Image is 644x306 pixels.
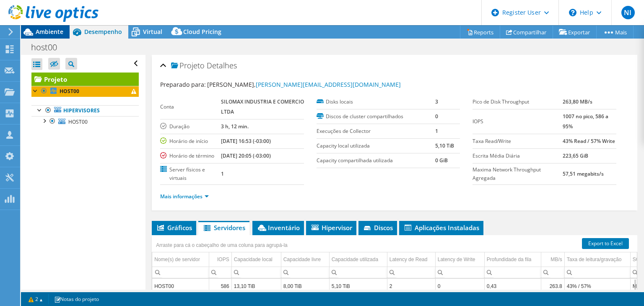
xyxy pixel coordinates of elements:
[143,28,162,36] span: Virtual
[317,98,436,106] label: Disks locais
[329,267,387,278] td: Column Capacidade utilizada, Filter cell
[207,80,401,88] span: [PERSON_NAME],
[435,142,454,149] b: 5,10 TiB
[317,156,436,165] label: Capacity compartilhada utilizada
[329,279,387,293] td: Column Capacidade utilizada, Value 5,10 TiB
[207,60,237,70] span: Detalhes
[209,267,231,278] td: Column IOPS, Filter cell
[283,254,321,265] div: Capacidade livre
[221,98,304,115] b: SILOMAX INDUSTRIA E COMERCIO LTDA
[160,122,221,131] label: Duração
[332,254,378,265] div: Capacidade utilizada
[156,223,192,232] span: Gráficos
[281,267,329,278] td: Column Capacidade livre, Filter cell
[541,267,564,278] td: Column MB/s, Filter cell
[435,252,484,267] td: Latency de Write Column
[564,279,630,293] td: Column Taxa de leitura/gravação, Value 43% / 57%
[435,113,438,120] b: 0
[152,252,209,267] td: Nome(s) de servidor Column
[217,254,229,265] div: IOPS
[317,142,436,150] label: Capacity local utilizada
[329,252,387,267] td: Capacidade utilizada Column
[387,252,435,267] td: Latency de Read Column
[160,103,221,111] label: Conta
[48,294,105,304] a: Notas do projeto
[564,252,630,267] td: Taxa de leitura/gravação Column
[563,113,608,130] b: 1007 no pico, 586 a 95%
[621,6,635,19] span: NI
[310,223,352,232] span: Hipervisor
[317,112,436,121] label: Discos de cluster compartilhados
[152,267,209,278] td: Column Nome(s) de servidor, Filter cell
[221,137,271,145] b: [DATE] 16:53 (-03:00)
[484,252,541,267] td: Profundidade da fila Column
[435,279,484,293] td: Column Latency de Write, Value 0
[484,267,541,278] td: Column Profundidade da fila, Filter cell
[256,80,401,88] a: [PERSON_NAME][EMAIL_ADDRESS][DOMAIN_NAME]
[363,223,393,232] span: Discos
[152,279,209,293] td: Column Nome(s) de servidor, Value HOST00
[317,127,436,135] label: Execuções de Collector
[68,118,88,125] span: HOST00
[154,239,290,251] div: Arraste para cá o cabeçalho de uma coluna para agrupá-la
[435,267,484,278] td: Column Latency de Write, Filter cell
[31,73,139,86] a: Projeto
[31,86,139,97] a: HOST00
[36,28,63,36] span: Ambiente
[390,254,428,265] div: Latency de Read
[438,254,475,265] div: Latency de Write
[84,28,122,36] span: Desempenho
[541,279,564,293] td: Column MB/s, Value 263.8
[563,152,588,159] b: 223,65 GiB
[553,26,597,39] a: Exportar
[435,127,438,135] b: 1
[231,252,281,267] td: Capacidade local Column
[171,62,205,70] span: Projeto
[403,223,479,232] span: Aplicações Instaladas
[23,294,49,304] a: 2
[473,152,562,160] label: Escrita Média Diária
[160,152,221,160] label: Horário de término
[567,254,622,265] div: Taxa de leitura/gravação
[500,26,553,39] a: Compartilhar
[31,116,139,127] a: HOST00
[60,88,79,95] b: HOST00
[257,223,300,232] span: Inventário
[231,279,281,293] td: Column Capacidade local, Value 13,10 TiB
[484,279,541,293] td: Column Profundidade da fila, Value 0,43
[160,137,221,145] label: Horário de início
[203,223,245,232] span: Servidores
[582,238,629,249] a: Export to Excel
[27,43,70,52] h1: host00
[564,267,630,278] td: Column Taxa de leitura/gravação, Filter cell
[281,252,329,267] td: Capacidade livre Column
[596,26,634,39] a: Mais
[234,254,273,265] div: Capacidade local
[221,152,271,159] b: [DATE] 20:05 (-03:00)
[473,117,562,126] label: IOPS
[160,193,209,200] a: Mais informações
[154,254,200,265] div: Nome(s) de servidor
[569,9,576,16] svg: \n
[487,254,532,265] div: Profundidade da fila
[460,26,500,39] a: Reports
[563,170,604,177] b: 57,51 megabits/s
[281,279,329,293] td: Column Capacidade livre, Value 8,00 TiB
[473,137,562,145] label: Taxa Read/Write
[563,98,592,105] b: 263,80 MB/s
[209,252,231,267] td: IOPS Column
[160,80,206,88] label: Preparado para:
[551,254,562,265] div: MB/s
[387,267,435,278] td: Column Latency de Read, Filter cell
[183,28,221,36] span: Cloud Pricing
[221,170,224,177] b: 1
[473,166,562,182] label: Maxima Network Throughput Agregada
[435,157,448,164] b: 0 GiB
[221,123,249,130] b: 3 h, 12 min.
[541,252,564,267] td: MB/s Column
[160,166,221,182] label: Server físicos e virtuais
[209,279,231,293] td: Column IOPS, Value 586
[633,254,640,265] div: SO
[435,98,438,105] b: 3
[31,105,139,116] a: Hipervisores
